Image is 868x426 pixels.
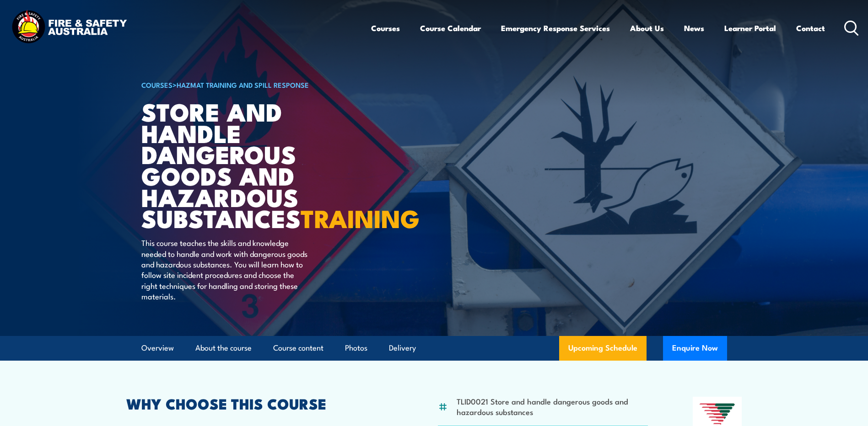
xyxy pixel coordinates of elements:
[141,237,308,301] p: This course teaches the skills and knowledge needed to handle and work with dangerous goods and h...
[195,336,252,360] a: About the course
[141,336,174,360] a: Overview
[389,336,416,360] a: Delivery
[501,16,610,40] a: Emergency Response Services
[141,101,367,229] h1: Store And Handle Dangerous Goods and Hazardous Substances
[126,397,394,410] h2: WHY CHOOSE THIS COURSE
[559,336,647,361] a: Upcoming Schedule
[141,79,367,90] h6: >
[663,336,727,361] button: Enquire Now
[141,80,173,90] a: COURSES
[457,396,648,417] li: TLID0021 Store and handle dangerous goods and hazardous substances
[273,336,323,360] a: Course content
[301,198,420,236] strong: TRAINING
[345,336,367,360] a: Photos
[684,16,704,40] a: News
[630,16,664,40] a: About Us
[371,16,400,40] a: Courses
[796,16,825,40] a: Contact
[177,80,309,90] a: HAZMAT Training and Spill Response
[724,16,776,40] a: Learner Portal
[420,16,481,40] a: Course Calendar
